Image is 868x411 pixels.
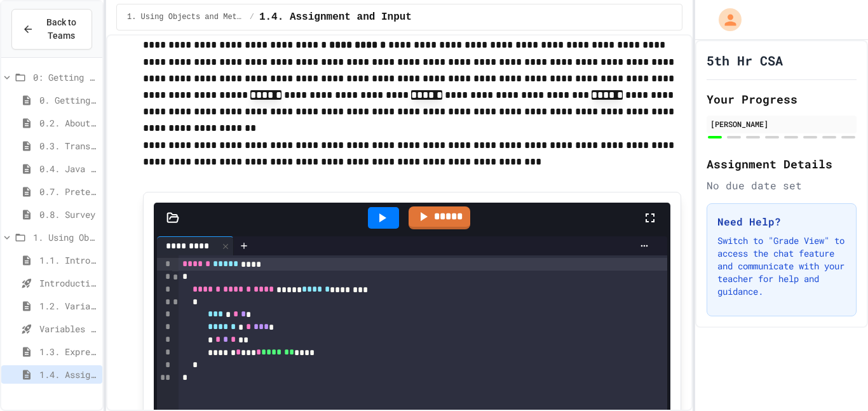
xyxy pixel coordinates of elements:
[707,90,857,108] h2: Your Progress
[707,155,857,173] h2: Assignment Details
[39,322,97,335] span: Variables and Data Types - Quiz
[710,118,853,130] div: [PERSON_NAME]
[39,185,97,198] span: 0.7. Pretest for the AP CSA Exam
[250,12,254,22] span: /
[33,231,97,244] span: 1. Using Objects and Methods
[717,234,846,298] p: Switch to "Grade View" to access the chat feature and communicate with your teacher for help and ...
[707,178,857,193] div: No due date set
[39,253,97,267] span: 1.1. Introduction to Algorithms, Programming, and Compilers
[39,368,97,381] span: 1.4. Assignment and Input
[41,16,81,43] span: Back to Teams
[127,12,245,22] span: 1. Using Objects and Methods
[11,9,92,50] button: Back to Teams
[705,5,745,34] div: My Account
[39,345,97,358] span: 1.3. Expressions and Output [New]
[717,214,846,229] h3: Need Help?
[39,162,97,175] span: 0.4. Java Development Environments
[39,139,97,152] span: 0.3. Transitioning from AP CSP to AP CSA
[259,10,412,25] span: 1.4. Assignment and Input
[39,208,97,221] span: 0.8. Survey
[707,51,783,69] h1: 5th Hr CSA
[33,71,97,84] span: 0: Getting Started
[39,276,97,290] span: Introduction to Algorithms, Programming, and Compilers
[39,116,97,130] span: 0.2. About the AP CSA Exam
[39,93,97,107] span: 0. Getting Started
[39,299,97,313] span: 1.2. Variables and Data Types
